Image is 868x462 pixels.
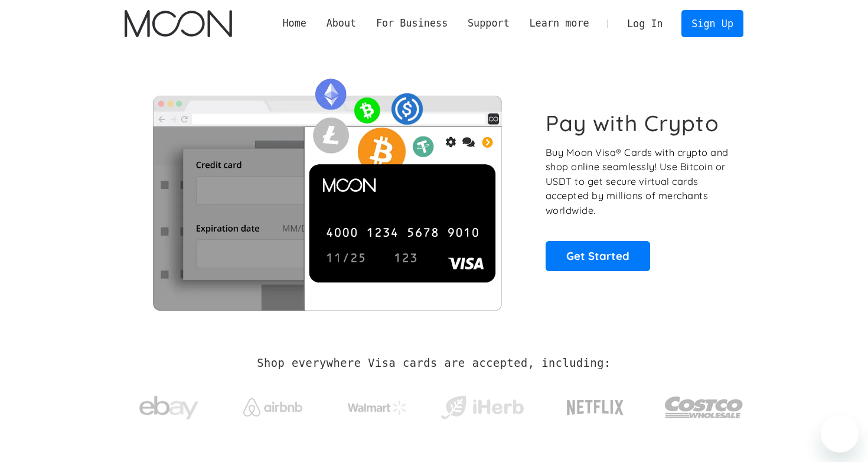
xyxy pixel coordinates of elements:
a: Netflix [543,381,648,428]
img: iHerb [438,392,526,423]
div: For Business [366,16,458,31]
a: Get Started [546,241,650,271]
a: Airbnb [229,386,317,422]
h1: Pay with Crypto [546,110,719,136]
a: home [125,10,231,37]
a: Home [273,16,316,31]
div: About [316,16,366,31]
a: Sign Up [681,10,743,37]
div: Learn more [529,16,589,31]
a: iHerb [438,380,526,429]
img: ebay [139,389,198,427]
a: Log In [617,11,673,37]
img: Walmart [348,401,407,415]
div: Support [468,16,510,31]
div: About [327,16,357,31]
img: Netflix [566,393,625,422]
div: Support [458,16,519,31]
div: For Business [376,16,448,31]
p: Buy Moon Visa® Cards with crypto and shop online seamlessly! Use Bitcoin or USDT to get secure vi... [546,145,730,218]
h2: Shop everywhere Visa cards are accepted, including: [257,357,611,370]
div: Learn more [520,16,599,31]
a: ebay [125,378,213,432]
img: Airbnb [243,398,302,417]
iframe: Button to launch messaging window [821,415,859,453]
img: Moon Cards let you spend your crypto anywhere Visa is accepted. [125,70,529,310]
img: Costco [664,385,743,430]
img: Moon Logo [125,10,231,37]
a: Walmart [334,389,422,421]
a: Costco [664,373,743,435]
